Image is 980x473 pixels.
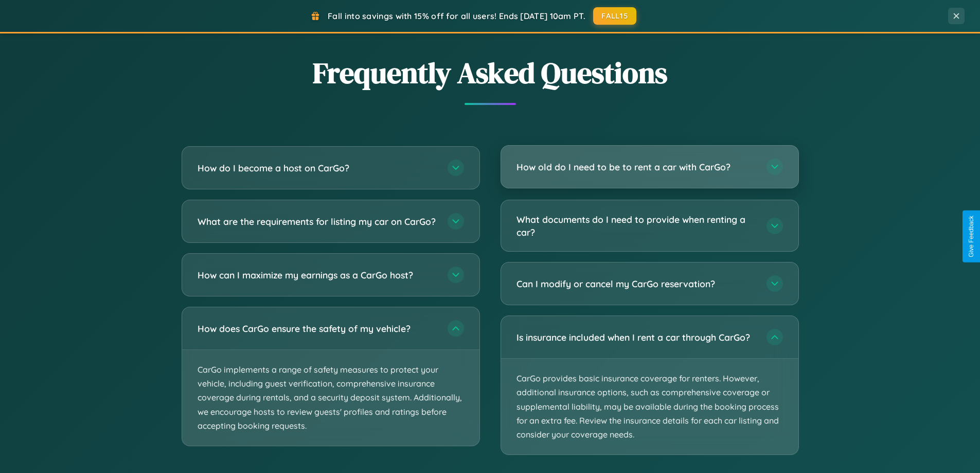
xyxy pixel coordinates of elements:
[328,11,585,21] span: Fall into savings with 15% off for all users! Ends [DATE] 10am PT.
[516,161,756,173] h3: How old do I need to be to rent a car with CarGo?
[593,7,636,25] button: FALL15
[968,216,975,257] div: Give Feedback
[198,269,437,282] h3: How can I maximize my earnings as a CarGo host?
[501,359,798,454] p: CarGo provides basic insurance coverage for renters. However, additional insurance options, such ...
[198,322,437,335] h3: How does CarGo ensure the safety of my vehicle?
[182,350,479,446] p: CarGo implements a range of safety measures to protect your vehicle, including guest verification...
[198,215,437,228] h3: What are the requirements for listing my car on CarGo?
[198,162,437,174] h3: How do I become a host on CarGo?
[516,213,756,238] h3: What documents do I need to provide when renting a car?
[516,331,756,344] h3: Is insurance included when I rent a car through CarGo?
[182,53,799,93] h2: Frequently Asked Questions
[516,277,756,290] h3: Can I modify or cancel my CarGo reservation?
